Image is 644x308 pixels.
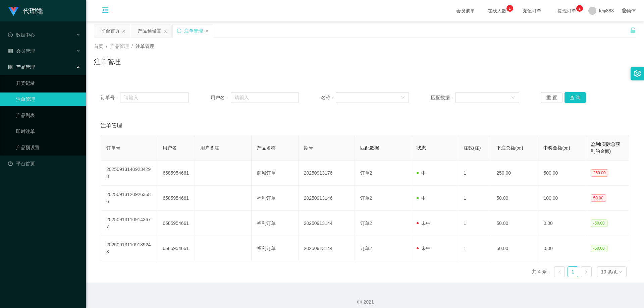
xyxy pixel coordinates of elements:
a: 即时注单 [16,125,80,138]
div: 注单管理 [184,24,203,37]
td: 50.00 [491,236,538,261]
span: 50.00 [591,194,606,202]
td: 福利订单 [252,186,299,211]
span: 产品管理 [110,44,129,49]
span: 订单号： [101,94,120,101]
td: 202509131109143677 [101,211,157,236]
i: 图标: right [584,270,588,274]
td: 50.00 [491,186,538,211]
li: 下一页 [581,266,592,277]
td: 商城订单 [252,161,299,186]
a: 开奖记录 [16,76,80,90]
td: 20250913144 [299,211,355,236]
span: 注数(注) [464,145,481,150]
i: 图标: table [8,49,13,53]
span: 未中 [417,221,431,226]
td: 500.00 [538,161,585,186]
td: 6585954661 [157,211,195,236]
div: 平台首页 [101,24,120,37]
i: 图标: setting [634,70,641,77]
span: 订单2 [360,221,372,226]
span: -50.00 [591,220,607,227]
p: 2 [578,5,581,12]
td: 250.00 [491,161,538,186]
div: 10 条/页 [601,267,618,277]
span: 会员管理 [8,48,35,54]
span: 订单号 [106,145,120,150]
td: 20250913176 [299,161,355,186]
td: 202509131209263586 [101,186,157,211]
a: 1 [568,267,578,277]
span: 订单2 [360,195,372,201]
td: 1 [458,211,491,236]
a: 产品预设置 [16,141,80,154]
sup: 2 [576,5,583,12]
input: 请输入 [231,92,299,103]
a: 代理端 [8,8,43,13]
span: / [131,44,133,49]
i: 图标: menu-fold [94,0,117,22]
span: 订单2 [360,246,372,251]
span: 产品管理 [8,64,35,70]
td: 福利订单 [252,236,299,261]
p: 1 [508,5,511,12]
td: 6585954661 [157,161,195,186]
span: 盈利(实际总获利的金额) [591,141,621,154]
span: 中 [417,195,426,201]
sup: 1 [506,5,513,12]
td: 福利订单 [252,211,299,236]
span: 在线人数 [484,8,510,13]
span: 中 [417,170,426,176]
a: 图标: dashboard平台首页 [8,157,80,170]
span: 注单管理 [101,122,122,130]
span: 订单2 [360,170,372,176]
input: 请输入 [120,92,189,103]
span: 名称： [321,94,336,101]
td: 0.00 [538,236,585,261]
td: 0.00 [538,211,585,236]
i: 图标: sync [177,28,181,33]
td: 202509131109189248 [101,236,157,261]
span: 用户备注 [200,145,219,150]
span: 提现订单 [554,8,580,13]
i: 图标: check-circle-o [8,33,13,37]
li: 共 4 条， [532,266,551,277]
i: 图标: copyright [357,300,362,304]
img: logo.9652507e.png [8,7,19,16]
span: 注单管理 [136,44,154,49]
span: 期号 [304,145,313,150]
i: 图标: global [622,8,627,13]
i: 图标: unlock [630,27,636,33]
td: 100.00 [538,186,585,211]
span: / [106,44,107,49]
h1: 注单管理 [94,57,121,67]
button: 重 置 [541,92,562,103]
td: 6585954661 [157,186,195,211]
span: 数据中心 [8,32,35,38]
i: 图标: down [511,96,515,100]
span: 状态 [417,145,426,150]
span: 下注总额(元) [496,145,523,150]
span: 首页 [94,44,103,49]
i: 图标: left [557,270,561,274]
i: 图标: down [401,96,405,100]
div: 产品预设置 [138,24,161,37]
span: 用户名： [211,94,231,101]
li: 1 [568,266,578,277]
i: 图标: down [619,270,623,274]
i: 图标: close [163,29,167,33]
span: 匹配数据 [360,145,379,150]
td: 20250913146 [299,186,355,211]
span: 未中 [417,246,431,251]
a: 产品列表 [16,109,80,122]
span: 中奖金额(元) [543,145,570,150]
h1: 代理端 [23,0,43,22]
span: 产品名称 [257,145,276,150]
td: 6585954661 [157,236,195,261]
td: 1 [458,236,491,261]
td: 202509131409234298 [101,161,157,186]
td: 20250913144 [299,236,355,261]
span: 250.00 [591,169,608,177]
span: 用户名 [163,145,177,150]
div: 2021 [91,299,639,306]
